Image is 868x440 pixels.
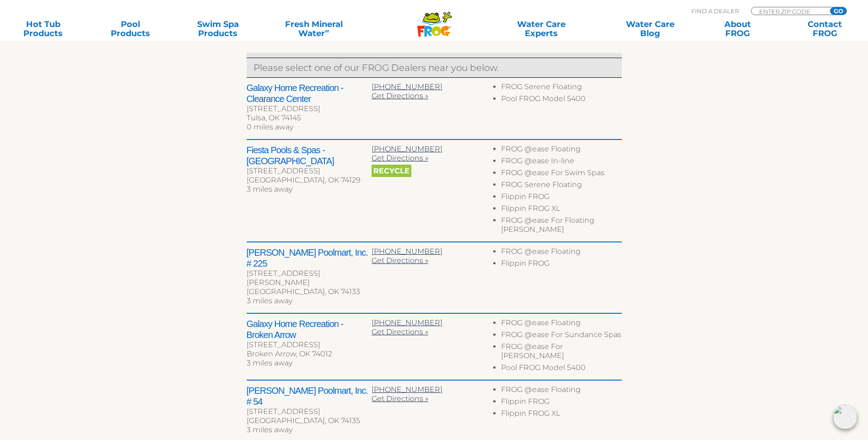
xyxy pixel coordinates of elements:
[501,318,621,330] li: FROG @ease Floating
[486,20,597,38] a: Water CareExperts
[247,145,372,166] h2: Fiesta Pools & Spas - [GEOGRAPHIC_DATA]
[616,20,684,38] a: Water CareBlog
[247,359,292,367] span: 3 miles away
[501,82,621,94] li: FROG Serene Floating
[501,94,621,106] li: Pool FROG Model 5400
[791,20,859,38] a: ContactFROG
[247,416,372,425] div: [GEOGRAPHIC_DATA], OK 74135
[9,20,77,38] a: Hot TubProducts
[247,123,293,131] span: 0 miles away
[247,318,372,340] h2: Galaxy Home Recreation - Broken Arrow
[247,340,372,349] div: [STREET_ADDRESS]
[184,20,252,38] a: Swim SpaProducts
[372,154,428,162] a: Get Directions »
[501,145,621,156] li: FROG @ease Floating
[247,385,372,407] h2: [PERSON_NAME] Poolmart, Inc. # 54
[372,145,442,153] a: [PHONE_NUMBER]
[501,216,621,237] li: FROG @ease For Floating [PERSON_NAME]
[247,247,372,269] h2: [PERSON_NAME] Poolmart, Inc. # 225
[372,385,442,394] a: [PHONE_NUMBER]
[501,204,621,216] li: Flippin FROG XL
[501,156,621,168] li: FROG @ease In-line
[247,269,372,287] div: [STREET_ADDRESS][PERSON_NAME]
[372,394,428,403] a: Get Directions »
[372,247,442,256] a: [PHONE_NUMBER]
[501,363,621,375] li: Pool FROG Model 5400
[325,27,329,34] sup: ∞
[758,7,820,15] input: Zip Code Form
[253,60,615,75] p: Please select one of our FROG Dealers near you below.
[97,20,165,38] a: PoolProducts
[501,168,621,180] li: FROG @ease For Swim Spas
[247,296,292,305] span: 3 miles away
[372,91,428,100] a: Get Directions »
[271,20,356,38] a: Fresh MineralWater∞
[501,397,621,409] li: Flippin FROG
[372,318,442,327] a: [PHONE_NUMBER]
[501,385,621,397] li: FROG @ease Floating
[833,405,857,429] img: openIcon
[247,185,292,193] span: 3 miles away
[247,349,372,359] div: Broken Arrow, OK 74012
[501,342,621,363] li: FROG @ease For [PERSON_NAME]
[247,176,372,185] div: [GEOGRAPHIC_DATA], OK 74129
[247,407,372,416] div: [STREET_ADDRESS]
[247,287,372,296] div: [GEOGRAPHIC_DATA], OK 74133
[247,166,372,176] div: [STREET_ADDRESS]
[703,20,771,38] a: AboutFROG
[501,330,621,342] li: FROG @ease For Sundance Spas
[830,7,846,15] input: GO
[501,180,621,192] li: FROG Serene Floating
[501,409,621,421] li: Flippin FROG XL
[372,165,411,177] span: Recycle
[691,7,739,15] p: Find A Dealer
[247,82,372,104] h2: Galaxy Home Recreation - Clearance Center
[372,327,428,336] a: Get Directions »
[247,425,292,434] span: 3 miles away
[372,256,428,265] a: Get Directions »
[501,192,621,204] li: Flippin FROG
[372,82,442,91] a: [PHONE_NUMBER]
[501,259,621,271] li: Flippin FROG
[247,104,372,113] div: [STREET_ADDRESS]
[247,113,372,123] div: Tulsa, OK 74145
[501,247,621,259] li: FROG @ease Floating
